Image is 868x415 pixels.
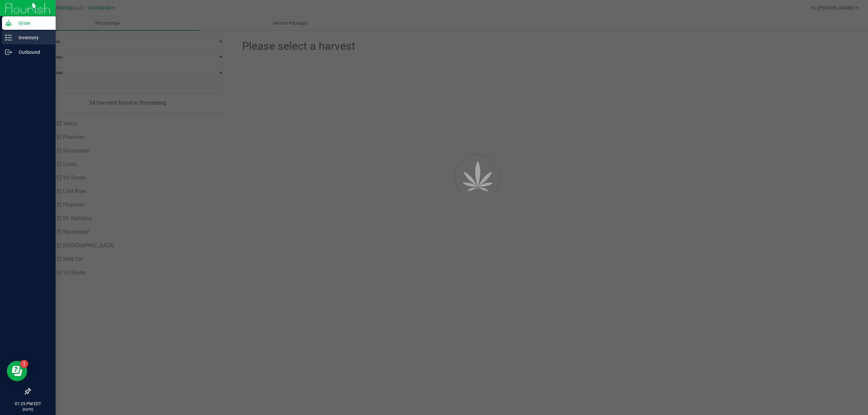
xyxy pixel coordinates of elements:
[3,401,53,407] p: 01:25 PM EDT
[3,407,53,412] p: [DATE]
[5,34,12,41] inline-svg: Inventory
[5,20,12,26] inline-svg: Grow
[12,48,53,56] p: Outbound
[7,361,27,381] iframe: Resource center
[5,49,12,56] inline-svg: Outbound
[12,34,53,42] p: Inventory
[20,360,28,368] iframe: Resource center unread badge
[12,19,53,27] p: Grow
